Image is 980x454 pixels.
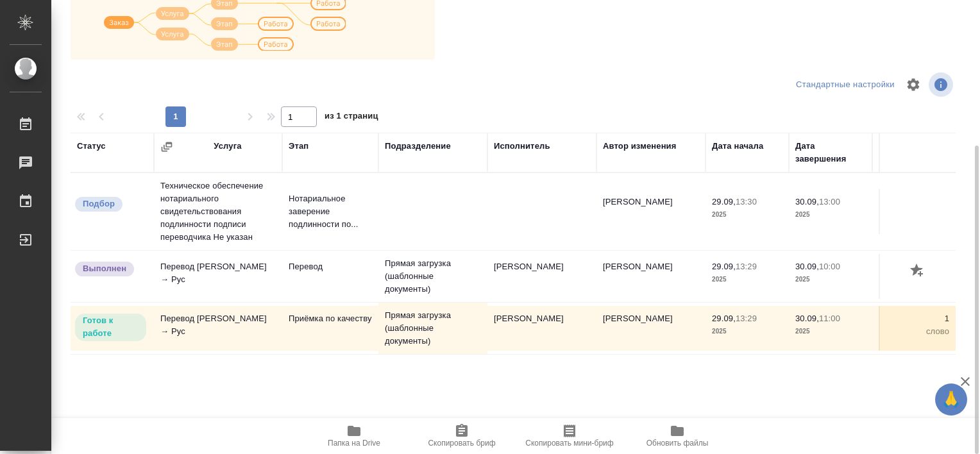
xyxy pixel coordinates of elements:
div: Автор изменения [603,140,676,153]
td: [PERSON_NAME] [596,306,705,351]
button: Сгруппировать [160,140,173,153]
p: Готов к работе [83,314,139,340]
p: 10:00 [819,262,840,271]
td: Перевод [PERSON_NAME] → Рус [154,254,282,299]
div: Исполнитель [494,140,550,153]
button: 🙏 [935,383,967,416]
p: 30.09, [795,314,819,323]
p: 2025 [712,325,782,338]
p: 11:00 [819,314,840,323]
td: Прямая загрузка (шаблонные документы) [378,251,487,302]
td: Прямая загрузка (шаблонные документы) [378,303,487,354]
span: Настроить таблицу [898,69,929,100]
p: Нотариальное заверение подлинности по... [289,192,372,231]
td: [PERSON_NAME] [487,254,596,299]
p: 30.09, [795,262,819,271]
p: 30.09, [795,197,819,206]
p: 29.09, [712,262,736,271]
p: Выполнен [83,262,126,275]
button: Обновить файлы [623,418,731,454]
div: Дата начала [712,140,763,153]
td: [PERSON_NAME] [596,189,705,234]
p: 2025 [795,325,866,338]
span: Папка на Drive [328,439,380,448]
p: Подбор [83,198,115,210]
div: Подразделение [385,140,451,153]
button: Скопировать мини-бриф [516,418,623,454]
td: [PERSON_NAME] [596,254,705,299]
button: Скопировать бриф [408,418,516,454]
span: Обновить файлы [646,439,709,448]
p: Приёмка по качеству [289,312,372,325]
button: Папка на Drive [300,418,408,454]
span: Посмотреть информацию [929,72,956,97]
p: 13:00 [819,197,840,206]
p: 2025 [712,273,782,286]
div: Услуга [214,140,241,153]
div: Этап [289,140,308,153]
td: [PERSON_NAME] [487,306,596,351]
button: Добавить оценку [907,260,929,282]
p: 13:29 [736,314,757,323]
div: split button [793,75,898,95]
div: Дата завершения [795,140,866,165]
td: Техническое обеспечение нотариального свидетельствования подлинности подписи переводчика Не указан [154,173,282,250]
span: 🙏 [940,386,962,413]
p: 29.09, [712,314,736,323]
p: Перевод [289,260,372,273]
p: 13:29 [736,262,757,271]
span: из 1 страниц [325,108,378,127]
td: Перевод [PERSON_NAME] → Рус [154,306,282,351]
p: 2025 [795,208,866,221]
p: 2025 [795,273,866,286]
span: Скопировать бриф [428,439,495,448]
p: 29.09, [712,197,736,206]
div: Статус [77,140,106,153]
p: 2025 [712,208,782,221]
span: Скопировать мини-бриф [525,439,613,448]
p: 13:30 [736,197,757,206]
